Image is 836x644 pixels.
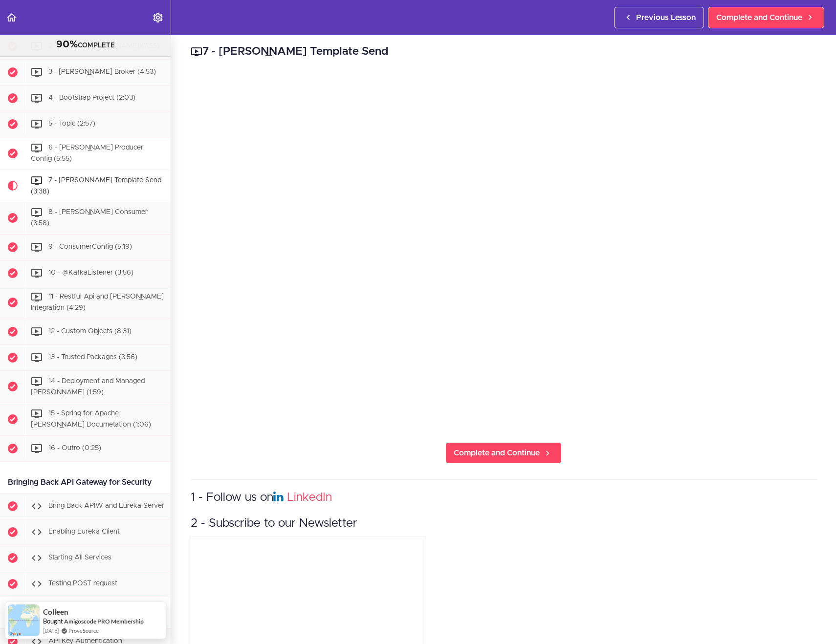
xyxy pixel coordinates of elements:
h3: 1 - Follow us on [191,490,816,506]
div: COMPLETE [12,39,158,51]
a: LinkedIn [287,492,332,503]
span: 7 - [PERSON_NAME] Template Send (3:38) [31,177,161,195]
span: 90% [56,40,78,49]
span: 5 - Topic (2:57) [48,120,95,127]
a: Amigoscode PRO Membership [64,618,144,625]
span: [DATE] [43,626,59,635]
span: Starting All Services [48,554,111,561]
span: Enabling Eureka Client [48,528,120,535]
span: Bought [43,617,63,625]
a: ProveSource [68,626,99,635]
span: 4 - Bootstrap Project (2:03) [48,94,135,101]
span: Colleen [43,608,68,616]
span: 11 - Restful Api and [PERSON_NAME] Integration (4:29) [31,293,164,311]
svg: Back to course curriculum [6,12,18,23]
span: Bring Back APIW and Eureka Server [48,502,164,509]
span: Complete and Continue [716,12,802,23]
span: 6 - [PERSON_NAME] Producer Config (5:55) [31,144,143,162]
span: 16 - Outro (0:25) [48,445,101,451]
span: Testing POST request [48,580,117,587]
span: 8 - [PERSON_NAME] Consumer (3:58) [31,209,148,227]
span: 3 - [PERSON_NAME] Broker (4:53) [48,68,156,75]
span: 15 - Spring for Apache [PERSON_NAME] Documetation (1:06) [31,410,151,429]
span: 10 - @KafkaListener (3:56) [48,269,133,276]
svg: Settings Menu [152,12,164,23]
span: Complete and Continue [454,447,540,459]
span: 9 - ConsumerConfig (5:19) [48,243,132,250]
h3: 2 - Subscribe to our Newsletter [191,515,816,532]
a: Previous Lesson [614,7,704,28]
span: Previous Lesson [636,12,696,23]
h2: 7 - [PERSON_NAME] Template Send [191,43,816,60]
img: provesource social proof notification image [8,604,40,636]
span: 13 - Trusted Packages (3:56) [48,354,137,361]
iframe: Video Player [191,75,816,427]
a: Complete and Continue [445,442,562,464]
span: 14 - Deployment and Managed [PERSON_NAME] (1:59) [31,378,145,396]
a: Complete and Continue [708,7,824,28]
span: 12 - Custom Objects (8:31) [48,328,132,335]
